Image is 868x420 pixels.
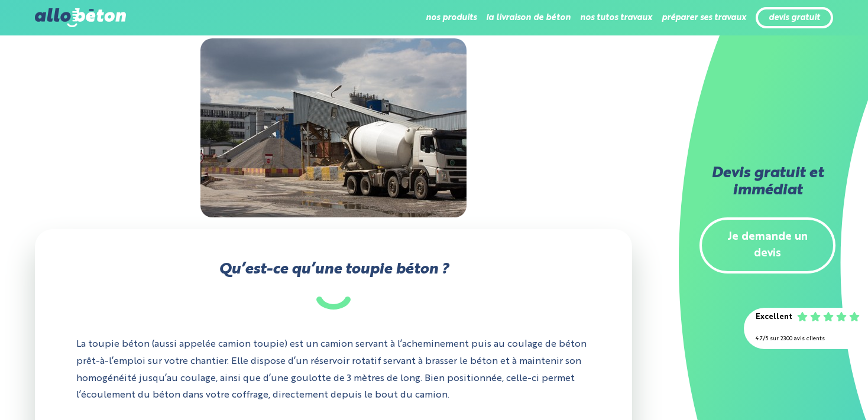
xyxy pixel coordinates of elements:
[756,309,792,326] div: Excellent
[76,262,591,310] h3: Qu’est-ce qu’une toupie béton ?
[699,217,835,274] a: Je demande un devis
[76,327,591,413] p: La toupie béton (aussi appelée camion toupie) est un camion servant à l’acheminement puis au coul...
[699,165,835,200] h2: Devis gratuit et immédiat
[486,4,571,32] li: la livraison de béton
[426,4,477,32] li: nos produits
[769,13,820,23] a: devis gratuit
[200,38,467,217] img: ”Camion
[35,8,126,27] img: allobéton
[662,4,746,32] li: préparer ses travaux
[756,331,856,348] div: 4.7/5 sur 2300 avis clients
[580,4,652,32] li: nos tutos travaux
